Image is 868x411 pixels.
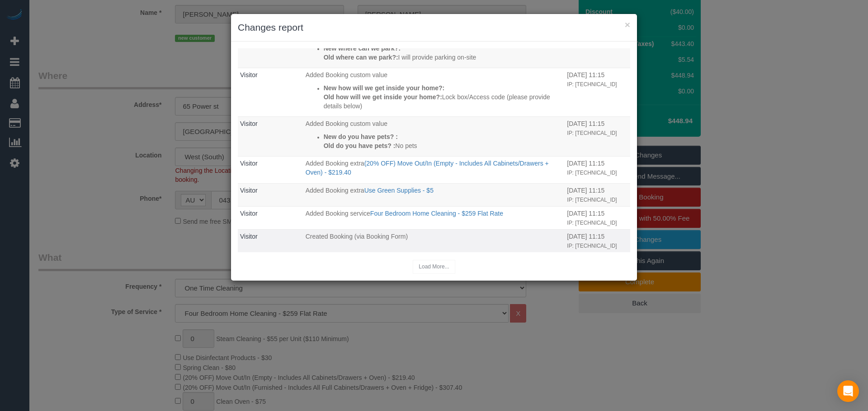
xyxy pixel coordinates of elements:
[364,187,434,194] a: Use Green Supplies - $5
[303,157,565,184] td: What
[324,93,442,101] strong: Old how will we get inside your home?:
[324,54,398,61] strong: Old where can we park?:
[306,210,370,217] span: Added Booking service
[306,233,408,240] span: Created Booking (via Booking Form)
[306,160,549,176] a: (20% OFF) Move Out/In (Empty - Includes All Cabinets/Drawers + Oven) - $219.40
[567,130,617,136] small: IP: [TECHNICAL_ID]
[567,197,617,203] small: IP: [TECHNICAL_ID]
[306,160,364,167] span: Added Booking extra
[238,157,303,184] td: Who
[306,71,387,79] span: Added Booking custom value
[565,229,630,252] td: When
[240,233,258,240] a: Visitor
[303,28,565,68] td: What
[565,157,630,184] td: When
[240,187,258,194] a: Visitor
[567,170,617,176] small: IP: [TECHNICAL_ID]
[565,206,630,229] td: When
[567,81,617,88] small: IP: [TECHNICAL_ID]
[238,183,303,206] td: Who
[324,133,398,140] strong: New do you have pets? :
[303,229,565,252] td: What
[231,14,637,281] sui-modal: Changes report
[240,210,258,217] a: Visitor
[565,117,630,157] td: When
[303,68,565,117] td: What
[238,21,630,34] h3: Changes report
[303,206,565,229] td: What
[238,206,303,229] td: Who
[240,71,258,79] a: Visitor
[303,117,565,157] td: What
[324,45,401,52] strong: New where can we park?:
[238,117,303,157] td: Who
[625,20,630,29] button: ×
[238,68,303,117] td: Who
[567,220,617,226] small: IP: [TECHNICAL_ID]
[567,243,617,249] small: IP: [TECHNICAL_ID]
[240,160,258,167] a: Visitor
[306,187,364,194] span: Added Booking extra
[324,141,563,150] p: No pets
[238,229,303,252] td: Who
[306,120,387,127] span: Added Booking custom value
[837,380,859,402] div: Open Intercom Messenger
[324,142,396,149] strong: Old do you have pets? :
[324,53,563,62] p: I will provide parking on-site
[240,120,258,127] a: Visitor
[324,92,563,111] p: Lock box/Access code (please provide details below)
[565,183,630,206] td: When
[565,68,630,117] td: When
[303,183,565,206] td: What
[370,210,503,217] a: Four Bedroom Home Cleaning - $259 Flat Rate
[324,84,445,92] strong: New how will we get inside your home?:
[565,28,630,68] td: When
[238,28,303,68] td: Who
